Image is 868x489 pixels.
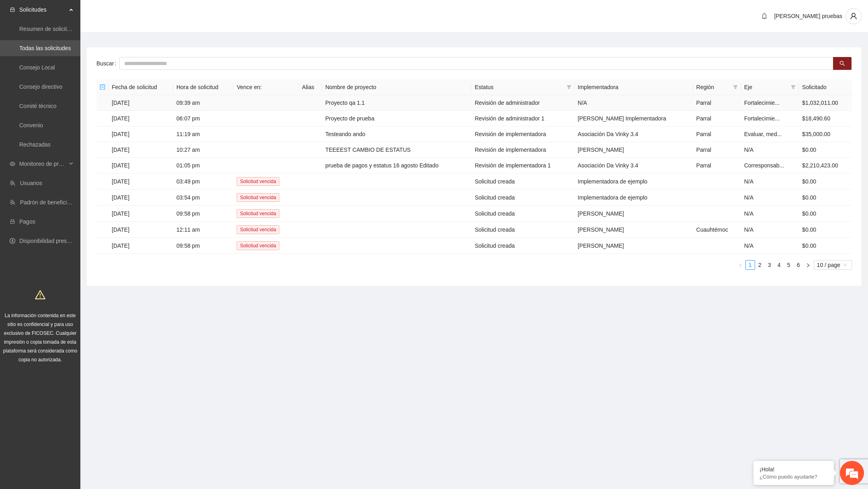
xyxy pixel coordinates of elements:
span: Monitoreo de proyectos [19,156,67,172]
td: N/A [741,206,799,222]
td: 10:27 am [173,142,233,158]
div: Minimizar ventana de chat en vivo [132,4,151,23]
td: Solicitud creada [471,206,574,222]
a: Padrón de beneficiarios [20,199,79,206]
a: 6 [794,261,803,269]
div: Page Size [814,260,852,270]
li: Next Page [803,260,813,270]
a: Consejo Local [19,64,55,71]
td: TEEEEST CAMBIO DE ESTATUS [322,142,471,158]
td: Parral [693,126,741,142]
li: 3 [765,260,774,270]
td: [DATE] [108,173,173,189]
td: 06:07 pm [173,111,233,126]
span: Estatus [475,83,563,92]
span: bell [758,13,770,19]
a: 1 [746,261,755,269]
th: Alias [299,79,322,95]
li: 4 [774,260,784,270]
td: 03:49 pm [173,173,233,189]
span: Evaluar, med... [744,131,782,137]
th: Solicitado [799,79,852,95]
td: N/A [741,238,799,254]
span: right [806,263,811,268]
td: [DATE] [108,126,173,142]
span: Corresponsab... [744,162,784,169]
td: prueba de pagos y estatus 16 agosto Editado [322,158,471,173]
span: Solicitud vencida [237,177,279,186]
th: Hora de solicitud [173,79,233,95]
td: [DATE] [108,206,173,222]
span: Solicitud vencida [237,225,279,234]
button: left [736,260,745,270]
td: Revisión de administrador 1 [471,111,574,126]
span: filter [565,81,573,93]
td: $0.00 [799,238,852,254]
button: search [833,57,852,70]
span: Solicitud vencida [237,209,279,218]
td: Revisión de administrador [471,95,574,111]
td: Solicitud creada [471,222,574,238]
div: Chatee con nosotros ahora [42,41,135,51]
span: Fortalecimie... [744,115,780,122]
td: Revisión de implementadora 1 [471,158,574,173]
td: Asociación Da Vinky 3.4 [575,126,693,142]
label: Buscar [96,57,119,70]
td: $0.00 [799,189,852,206]
td: [PERSON_NAME] [575,206,693,222]
th: Nombre de proyecto [322,79,471,95]
span: Solicitudes [19,2,67,18]
td: $0.00 [799,206,852,222]
td: Solicitud creada [471,189,574,206]
li: 6 [794,260,803,270]
button: user [845,8,862,24]
textarea: Escriba su mensaje y pulse “Intro” [4,219,153,247]
span: search [839,61,845,67]
a: Convenio [19,122,43,128]
td: 11:19 am [173,126,233,142]
span: Eje [744,83,788,92]
td: 09:39 am [173,95,233,111]
td: N/A [741,189,799,206]
th: Vence en: [233,79,299,95]
td: Parral [693,95,741,111]
td: N/A [741,142,799,158]
td: [DATE] [108,222,173,238]
span: filter [733,85,738,90]
span: filter [789,81,797,93]
td: 09:58 pm [173,206,233,222]
span: warning [35,289,45,300]
a: Pagos [19,218,35,225]
span: filter [731,81,739,93]
td: [DATE] [108,95,173,111]
td: N/A [741,173,799,189]
td: Solicitud creada [471,173,574,189]
td: $0.00 [799,222,852,238]
td: Parral [693,111,741,126]
span: minus-square [100,84,105,90]
span: Fortalecimie... [744,100,780,106]
td: 09:58 pm [173,238,233,254]
span: eye [10,161,15,167]
td: Proyecto de prueba [322,111,471,126]
td: $2,210,423.00 [799,158,852,173]
span: La información contenida en este sitio es confidencial y para uso exclusivo de FICOSEC. Cualquier... [3,313,78,363]
td: $0.00 [799,142,852,158]
span: left [738,263,743,268]
a: Resumen de solicitudes por aprobar [19,26,110,32]
td: [PERSON_NAME] Implementadora [575,111,693,126]
td: Parral [693,142,741,158]
a: 3 [765,261,774,269]
a: Disponibilidad presupuestal [19,238,88,244]
td: Implementadora de ejemplo [575,189,693,206]
a: Comité técnico [19,103,57,109]
td: Revisión de implementadora [471,126,574,142]
p: ¿Cómo puedo ayudarte? [759,474,828,480]
td: $0.00 [799,173,852,189]
span: Solicitud vencida [237,193,279,202]
td: $1,032,011.00 [799,95,852,111]
button: bell [758,10,771,22]
li: 2 [755,260,765,270]
li: Previous Page [736,260,745,270]
span: Estamos en línea. [47,107,111,188]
